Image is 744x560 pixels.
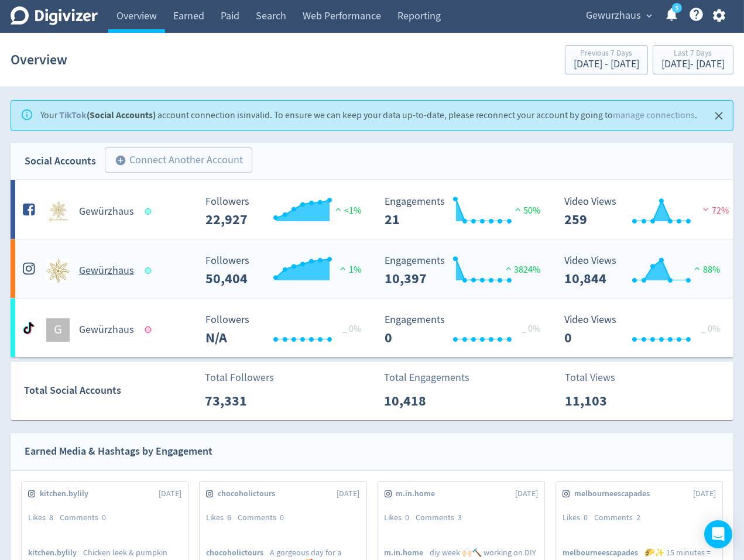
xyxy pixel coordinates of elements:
[396,488,442,500] span: m.in.home
[59,109,156,121] strong: (Social Accounts)
[672,3,682,13] a: 5
[206,512,238,524] div: Likes
[385,512,416,524] div: Likes
[205,390,272,411] p: 73,331
[11,239,733,298] a: Gewürzhaus undefinedGewürzhaus Followers --- Followers 50,404 1% Engagements 10,397 Engagements 1...
[105,147,252,173] button: Connect Another Account
[704,520,732,548] div: Open Intercom Messenger
[40,104,697,127] div: Your account connection is invalid . To ensure we can keep your data up-to-date, please reconnect...
[384,390,451,411] p: 10,418
[522,323,541,335] span: _ 0%
[416,512,469,524] div: Comments
[384,370,469,386] p: Total Engagements
[558,196,734,227] svg: Video Views 259
[512,205,541,217] span: 50%
[46,259,70,283] img: Gewürzhaus undefined
[691,264,720,276] span: 88%
[582,6,655,25] button: Gewurzhaus
[145,208,155,215] span: Data last synced: 22 Sep 2025, 2:01am (AEST)
[503,264,515,273] img: positive-performance.svg
[145,267,155,274] span: Data last synced: 22 Sep 2025, 3:01am (AEST)
[218,488,282,500] span: chocoholictours
[584,512,588,523] span: 0
[115,154,126,166] span: add_circle
[280,512,284,523] span: 0
[644,11,654,21] span: expand_more
[11,41,67,78] h1: Overview
[46,200,70,224] img: Gewürzhaus undefined
[661,49,725,59] div: Last 7 Days
[701,323,720,335] span: _ 0%
[503,264,541,276] span: 3824%
[613,109,695,121] a: manage connections
[79,323,134,337] h5: Gewürzhaus
[565,390,632,411] p: 11,103
[709,106,729,126] button: Close
[691,264,703,273] img: positive-performance.svg
[11,180,733,239] a: Gewürzhaus undefinedGewürzhaus Followers 22,927 Followers 22,927 <1% Engagements 21 Engagements 2...
[79,205,134,219] h5: Gewürzhaus
[700,205,729,217] span: 72%
[379,314,555,345] svg: Engagements 0
[337,264,361,276] span: 1%
[337,264,349,273] img: positive-performance.svg
[25,153,96,170] div: Social Accounts
[79,264,134,278] h5: Gewürzhaus
[337,488,360,500] span: [DATE]
[574,488,656,500] span: melbourneescapades
[200,196,375,227] svg: Followers 22,927
[24,382,197,399] div: Total Social Accounts
[586,6,641,25] span: Gewurzhaus
[565,370,632,386] p: Total Views
[11,298,733,357] a: GGewürzhaus Followers --- _ 0% Followers N/A Engagements 0 Engagements 0 _ 0% Video Views 0 Video...
[332,205,361,217] span: <1%
[565,45,648,74] button: Previous 7 Days[DATE] - [DATE]
[515,488,538,500] span: [DATE]
[385,547,430,558] span: m.in.home
[379,255,555,286] svg: Engagements 10,397
[574,49,639,59] div: Previous 7 Days
[512,205,524,214] img: positive-performance.svg
[159,488,181,500] span: [DATE]
[25,443,212,460] div: Earned Media & Hashtags by Engagement
[200,314,375,345] svg: Followers ---
[238,512,290,524] div: Comments
[96,149,252,173] a: Connect Another Account
[458,512,462,523] span: 3
[558,314,734,345] svg: Video Views 0
[145,327,155,333] span: Data last synced: 3 Sep 2023, 6:01am (AEST)
[59,109,87,121] a: TikTok
[102,512,106,523] span: 0
[28,547,83,558] span: kitchen.bylily
[700,205,712,214] img: negative-performance.svg
[558,255,734,286] svg: Video Views 10,844
[60,512,112,524] div: Comments
[332,205,344,214] img: positive-performance.svg
[46,318,70,342] div: G
[636,512,640,523] span: 2
[594,512,647,524] div: Comments
[49,512,53,523] span: 8
[40,488,95,500] span: kitchen.bylily
[28,512,60,524] div: Likes
[227,512,231,523] span: 6
[406,512,410,523] span: 0
[379,196,555,227] svg: Engagements 21
[653,45,733,74] button: Last 7 Days[DATE]- [DATE]
[200,255,375,286] svg: Followers ---
[563,512,594,524] div: Likes
[693,488,716,500] span: [DATE]
[206,547,270,558] span: chocoholictours
[661,59,725,70] div: [DATE] - [DATE]
[676,4,678,12] text: 5
[563,547,644,558] span: melbourneescapades
[205,370,274,386] p: Total Followers
[342,323,361,335] span: _ 0%
[574,59,639,70] div: [DATE] - [DATE]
